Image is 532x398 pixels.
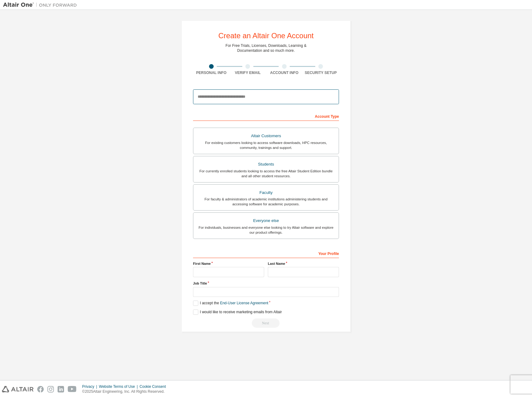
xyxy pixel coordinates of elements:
[266,70,303,75] div: Account Info
[82,384,99,389] div: Privacy
[197,132,335,140] div: Altair Customers
[226,43,307,53] div: For Free Trials, Licenses, Downloads, Learning & Documentation and so much more.
[268,261,339,266] label: Last Name
[197,140,335,150] div: For existing customers looking to access software downloads, HPC resources, community, trainings ...
[193,261,264,266] label: First Name
[197,197,335,207] div: For faculty & administrators of academic institutions administering students and accessing softwa...
[193,281,339,286] label: Job Title
[193,248,339,258] div: Your Profile
[37,386,44,392] img: facebook.svg
[197,188,335,197] div: Faculty
[197,169,335,178] div: For currently enrolled students looking to access the free Altair Student Edition bundle and all ...
[193,70,230,75] div: Personal Info
[193,310,282,315] label: I would like to receive marketing emails from Altair
[99,384,139,389] div: Website Terms of Use
[303,70,339,75] div: Security Setup
[197,160,335,169] div: Students
[220,301,268,305] a: End-User License Agreement
[197,216,335,225] div: Everyone else
[218,32,314,39] div: Create an Altair One Account
[47,386,54,392] img: instagram.svg
[58,386,64,392] img: linkedin.svg
[68,386,77,392] img: youtube.svg
[193,111,339,121] div: Account Type
[3,2,80,8] img: Altair One
[193,318,339,328] div: Read and acccept EULA to continue
[82,389,170,394] p: © 2025 Altair Engineering, Inc. All Rights Reserved.
[197,225,335,235] div: For individuals, businesses and everyone else looking to try Altair software and explore our prod...
[230,70,266,75] div: Verify Email
[139,384,169,389] div: Cookie Consent
[193,301,268,306] label: I accept the
[2,386,34,392] img: altair_logo.svg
